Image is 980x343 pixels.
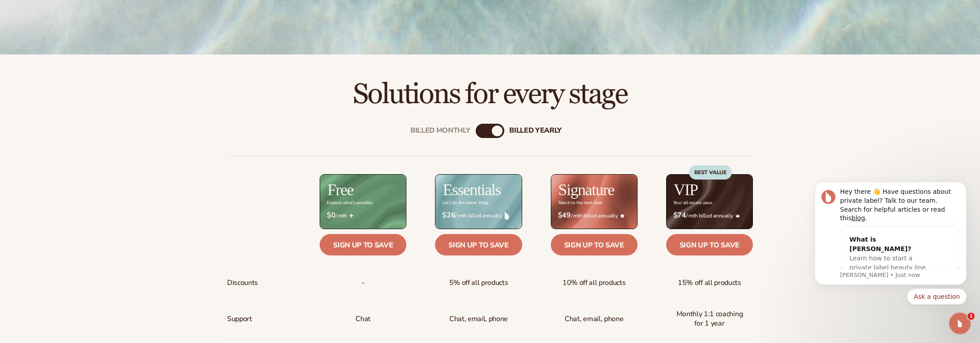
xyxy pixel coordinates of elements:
a: Sign up to save [666,234,753,255]
iframe: Intercom notifications message [801,161,980,319]
span: - [362,275,365,291]
span: / mth billed annually [673,211,746,220]
span: 5% off all products [449,275,508,291]
img: Star_6.png [620,213,625,218]
h2: VIP [674,182,698,198]
img: drop.png [505,212,509,220]
span: Support [227,311,252,327]
span: 1 [967,313,975,320]
img: Essentials_BG_9050f826-5aa9-47d9-a362-757b82c62641.jpg [435,175,521,229]
div: Explore what's possible. [327,201,373,205]
img: Signature_BG_eeb718c8-65ac-49e3-a4e5-327c6aa73146.jpg [551,175,637,229]
h2: Essentials [443,182,501,198]
strong: $74 [673,211,686,220]
img: free_bg.png [320,175,406,229]
div: Your all-access pass. [673,201,713,205]
span: / mth [327,211,399,220]
strong: $0 [327,211,335,220]
a: Sign up to save [435,234,522,255]
div: BEST VALUE [689,165,732,180]
a: Sign up to save [551,234,638,255]
span: 15% off all products [678,275,741,291]
strong: $49 [558,211,571,220]
div: Billed Monthly [410,127,470,135]
a: Sign up to save [320,234,406,255]
strong: $26 [442,211,455,220]
span: 10% off all products [562,275,626,291]
iframe: Intercom live chat [949,313,971,334]
span: Monthly 1:1 coaching for 1 year [673,306,746,332]
h2: Free [327,182,353,198]
p: Chat, email, phone [449,311,508,327]
h2: Signature [558,182,614,198]
h2: Solutions for every stage [25,79,955,109]
img: Free_Icon_bb6e7c7e-73f8-44bd-8ed0-223ea0fc522e.png [349,213,354,218]
p: Chat [355,311,371,327]
span: Discounts [227,275,258,291]
div: billed Yearly [509,127,562,135]
span: / mth billed annually [558,211,630,220]
span: / mth billed annually [442,211,515,220]
span: Chat, email, phone [565,311,623,327]
img: Crown_2d87c031-1b5a-4345-8312-a4356ddcde98.png [735,213,740,218]
div: Take it to the next level. [558,201,603,205]
img: VIP_BG_199964bd-3653-43bc-8a67-789d2d7717b9.jpg [667,175,752,229]
div: Let’s do the damn thing. [442,201,489,205]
